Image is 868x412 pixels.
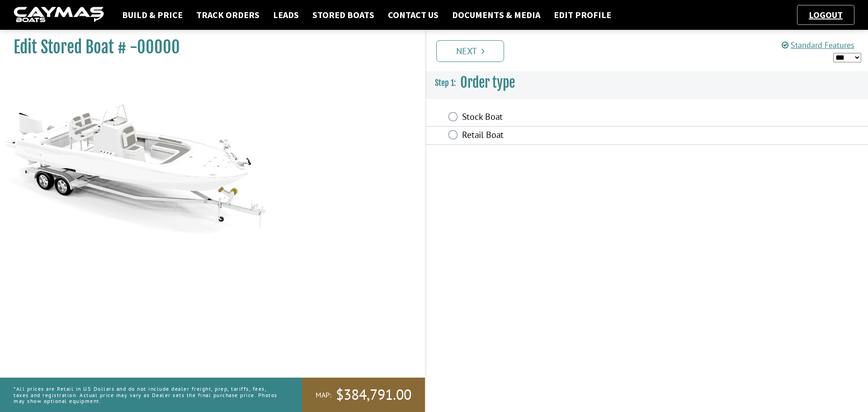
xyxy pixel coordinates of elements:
[269,9,303,21] a: Leads
[462,111,706,124] label: Stock Boat
[14,7,104,24] img: caymas-dealer-connect-2ed40d3bc7270c1d8d7ffb4b79bf05adc795679939227970def78ec6f6c03838.gif
[14,37,402,57] h1: Edit Stored Boat # -00000
[118,9,187,21] a: Build & Price
[383,9,443,21] a: Contact Us
[434,39,868,62] ul: Pagination
[448,9,545,21] a: Documents & Media
[436,40,504,62] a: Next
[549,9,616,21] a: Edit Profile
[192,9,264,21] a: Track Orders
[426,66,868,99] h3: Order type
[308,9,379,21] a: Stored Boats
[336,385,411,404] span: $384,791.00
[462,129,706,142] label: Retail Boat
[14,381,282,408] p: *All prices are Retail in US Dollars and do not include dealer freight, prep, tariffs, fees, taxe...
[782,40,854,50] a: Standard Features
[302,378,425,412] a: MAP:$384,791.00
[804,9,847,20] a: Logout
[316,390,331,400] span: MAP:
